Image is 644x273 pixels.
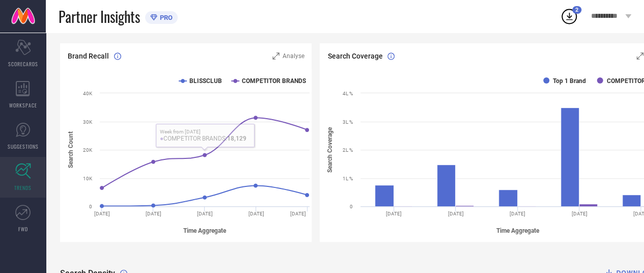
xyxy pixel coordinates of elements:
tspan: Time Aggregate [183,227,227,234]
text: 0 [89,204,92,209]
text: 2L % [343,147,353,153]
span: FWD [18,225,28,233]
span: SCORECARDS [8,60,38,68]
text: 3L % [343,119,353,125]
text: 1L % [343,176,353,181]
text: BLISSCLUB [189,77,222,85]
span: 2 [575,7,578,13]
span: Brand Recall [68,52,109,60]
span: WORKSPACE [9,101,37,109]
span: Search Coverage [327,52,382,60]
text: [DATE] [197,211,213,216]
text: [DATE] [510,211,525,216]
tspan: Search Count [67,131,74,168]
text: [DATE] [290,211,306,216]
text: Top 1 Brand [553,77,586,85]
span: PRO [157,14,173,21]
span: Analyse [282,52,304,60]
text: [DATE] [94,211,110,216]
span: TRENDS [14,184,32,192]
div: Open download list [560,7,578,25]
svg: Zoom [636,52,643,60]
text: [DATE] [572,211,587,216]
text: COMPETITOR BRANDS [242,77,306,85]
text: 30K [83,119,93,125]
span: SUGGESTIONS [8,143,39,150]
text: 40K [83,91,93,96]
text: [DATE] [248,211,264,216]
svg: Zoom [272,52,279,60]
text: 10K [83,176,93,181]
text: [DATE] [146,211,161,216]
text: 20K [83,147,93,153]
span: Partner Insights [59,6,140,27]
tspan: Search Coverage [327,127,334,173]
text: [DATE] [386,211,402,216]
text: [DATE] [448,211,464,216]
text: 0 [350,204,353,209]
tspan: Time Aggregate [496,227,540,234]
text: 4L % [343,91,353,96]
